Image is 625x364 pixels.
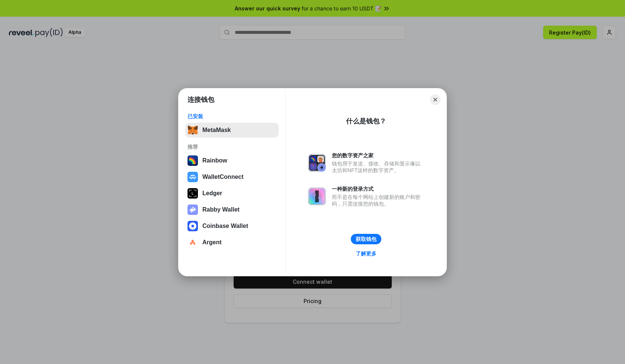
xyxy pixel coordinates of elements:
[187,204,198,215] img: svg+xml,%3Csvg%20xmlns%3D%22http%3A%2F%2Fwww.w3.org%2F2000%2Fsvg%22%20fill%3D%22none%22%20viewBox...
[332,160,424,174] div: 钱包用于发送、接收、存储和显示像以太坊和NFT这样的数字资产。
[185,186,279,201] button: Ledger
[308,154,326,172] img: svg+xml,%3Csvg%20xmlns%3D%22http%3A%2F%2Fwww.w3.org%2F2000%2Fsvg%22%20fill%3D%22none%22%20viewBox...
[308,187,326,205] img: svg+xml,%3Csvg%20xmlns%3D%22http%3A%2F%2Fwww.w3.org%2F2000%2Fsvg%22%20fill%3D%22none%22%20viewBox...
[187,221,198,231] img: svg+xml,%3Csvg%20width%3D%2228%22%20height%3D%2228%22%20viewBox%3D%220%200%2028%2028%22%20fill%3D...
[185,219,279,233] button: Coinbase Wallet
[351,234,381,244] button: 获取钱包
[185,170,279,184] button: WalletConnect
[202,190,222,197] div: Ledger
[202,174,244,180] div: WalletConnect
[187,144,276,150] div: 推荐
[346,117,386,126] div: 什么是钱包？
[356,250,376,257] div: 了解更多
[351,249,381,258] a: 了解更多
[187,172,198,182] img: svg+xml,%3Csvg%20width%3D%2228%22%20height%3D%2228%22%20viewBox%3D%220%200%2028%2028%22%20fill%3D...
[202,223,248,229] div: Coinbase Wallet
[185,153,279,168] button: Rainbow
[202,206,240,213] div: Rabby Wallet
[187,188,198,199] img: svg+xml,%3Csvg%20xmlns%3D%22http%3A%2F%2Fwww.w3.org%2F2000%2Fsvg%22%20width%3D%2228%22%20height%3...
[185,123,279,138] button: MetaMask
[187,125,198,135] img: svg+xml,%3Csvg%20fill%3D%22none%22%20height%3D%2233%22%20viewBox%3D%220%200%2035%2033%22%20width%...
[187,237,198,248] img: svg+xml,%3Csvg%20width%3D%2228%22%20height%3D%2228%22%20viewBox%3D%220%200%2028%2028%22%20fill%3D...
[202,127,231,133] div: MetaMask
[185,202,279,217] button: Rabby Wallet
[187,155,198,166] img: svg+xml,%3Csvg%20width%3D%22120%22%20height%3D%22120%22%20viewBox%3D%220%200%20120%20120%22%20fil...
[202,239,222,246] div: Argent
[332,194,424,207] div: 而不是在每个网站上创建新的账户和密码，只需连接您的钱包。
[202,157,227,164] div: Rainbow
[356,236,376,242] div: 获取钱包
[187,95,214,104] h1: 连接钱包
[187,113,276,120] div: 已安装
[185,235,279,250] button: Argent
[332,152,424,159] div: 您的数字资产之家
[430,94,440,105] button: Close
[332,186,424,192] div: 一种新的登录方式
